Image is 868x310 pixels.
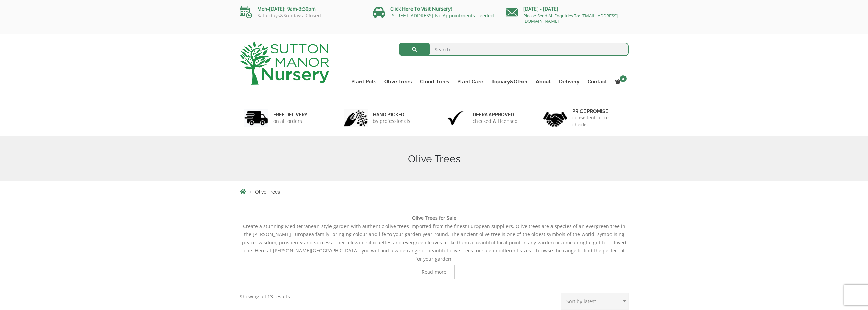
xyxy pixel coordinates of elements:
[390,5,452,12] a: Click Here To Visit Nursery!
[373,118,410,125] p: by professionals
[532,77,555,86] a: About
[240,153,629,165] h1: Olive Trees
[453,77,487,86] a: Plant Care
[487,77,532,86] a: Topiary&Other
[572,114,624,128] p: consistent price checks
[412,215,456,221] b: Olive Trees for Sale
[572,108,624,114] h6: Price promise
[240,13,363,18] p: Saturdays&Sundays: Closed
[523,13,618,24] a: Please Send All Enquiries To: [EMAIL_ADDRESS][DOMAIN_NAME]
[273,118,307,125] p: on all orders
[373,112,410,118] h6: hand picked
[390,12,494,19] a: [STREET_ADDRESS] No Appointments needed
[255,189,280,195] span: Olive Trees
[240,41,329,85] img: logo
[399,43,629,56] input: Search...
[380,77,416,86] a: Olive Trees
[543,108,567,128] img: 4.jpg
[347,77,380,86] a: Plant Pots
[240,189,629,194] nav: Breadcrumbs
[473,118,518,125] p: checked & Licensed
[416,77,453,86] a: Cloud Trees
[555,77,584,86] a: Delivery
[422,270,446,274] span: Read more
[611,77,629,86] a: 0
[240,214,629,279] div: Create a stunning Mediterranean-style garden with authentic olive trees imported from the finest ...
[584,77,611,86] a: Contact
[506,5,629,13] p: [DATE] - [DATE]
[244,109,268,127] img: 1.jpg
[240,293,290,301] p: Showing all 13 results
[620,75,627,82] span: 0
[273,112,307,118] h6: FREE DELIVERY
[240,5,363,13] p: Mon-[DATE]: 9am-3:30pm
[561,293,629,310] select: Shop order
[473,112,518,118] h6: Defra approved
[344,109,368,127] img: 2.jpg
[444,109,468,127] img: 3.jpg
